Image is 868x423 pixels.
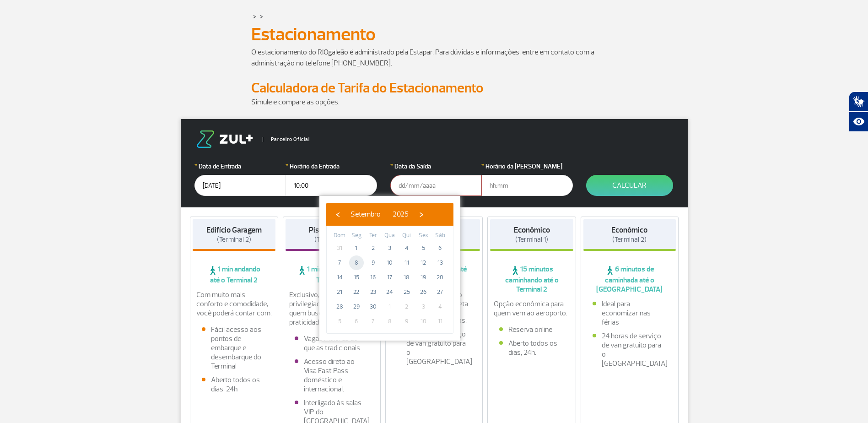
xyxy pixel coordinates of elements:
[515,235,548,244] span: (Terminal 1)
[390,175,482,196] input: dd/mm/aaaa
[383,241,397,255] span: 3
[309,225,354,235] strong: Piso Premium
[193,265,276,285] span: 1 min andando até o Terminal 2
[263,137,310,142] span: Parceiro Oficial
[433,241,447,255] span: 6
[583,265,676,294] span: 6 minutos de caminhada até o [GEOGRAPHIC_DATA]
[366,255,380,270] span: 9
[514,225,550,235] strong: Econômico
[433,270,447,285] span: 20
[399,314,414,329] span: 9
[366,270,380,285] span: 16
[399,285,414,299] span: 25
[194,130,255,148] img: logo-zul.png
[593,331,667,368] li: 24 horas de serviço de van gratuito para o [GEOGRAPHIC_DATA]
[433,255,447,270] span: 13
[612,235,647,244] span: (Terminal 2)
[383,299,397,314] span: 1
[202,375,267,394] li: Aberto todos os dias, 24h
[253,11,256,22] a: >
[194,162,286,171] label: Data de Entrada
[217,235,251,244] span: (Terminal 2)
[331,208,428,217] bs-datepicker-navigation-view: ​ ​ ​
[202,325,267,371] li: Fácil acesso aos pontos de embarque e desembarque do Terminal
[366,241,380,255] span: 2
[383,314,397,329] span: 8
[349,285,364,299] span: 22
[593,299,667,327] li: Ideal para economizar nas férias
[416,299,431,314] span: 3
[586,175,673,196] button: Calcular
[415,231,432,241] th: weekday
[433,299,447,314] span: 4
[350,210,381,219] span: Setembro
[260,11,263,22] a: >
[332,241,347,255] span: 31
[349,241,364,255] span: 1
[383,285,397,299] span: 24
[332,255,347,270] span: 7
[611,225,647,235] strong: Econômico
[415,207,428,221] span: ›
[349,314,364,329] span: 6
[481,162,573,171] label: Horário da [PERSON_NAME]
[416,241,431,255] span: 5
[499,339,564,357] li: Aberto todos os dias, 24h.
[194,175,286,196] input: dd/mm/aaaa
[849,92,868,132] div: Plugin de acessibilidade da Hand Talk.
[206,225,262,235] strong: Edifício Garagem
[332,270,347,285] span: 14
[383,255,397,270] span: 10
[383,270,397,285] span: 17
[295,357,369,394] li: Acesso direto ao Visa Fast Pass doméstico e internacional.
[295,334,369,352] li: Vagas maiores do que as tradicionais.
[314,235,349,244] span: (Terminal 2)
[365,231,382,241] th: weekday
[481,175,573,196] input: hh:mm
[332,285,347,299] span: 21
[399,299,414,314] span: 2
[349,299,364,314] span: 29
[494,299,570,318] p: Opção econômica para quem vem ao aeroporto.
[348,231,365,241] th: weekday
[196,290,272,318] p: Com muito mais conforto e comodidade, você poderá contar com:
[251,47,617,69] p: O estacionamento do RIOgaleão é administrado pela Estapar. Para dúvidas e informações, entre em c...
[433,285,447,299] span: 27
[331,207,345,221] button: ‹
[390,162,482,171] label: Data da Saída
[393,210,409,219] span: 2025
[366,314,380,329] span: 7
[332,314,347,329] span: 5
[332,299,347,314] span: 28
[490,265,573,294] span: 15 minutos caminhando até o Terminal 2
[286,175,377,196] input: hh:mm
[499,325,564,334] li: Reserva online
[416,270,431,285] span: 19
[349,255,364,270] span: 8
[251,27,617,42] h1: Estacionamento
[366,285,380,299] span: 23
[319,196,460,341] bs-datepicker-container: calendar
[398,231,415,241] th: weekday
[289,290,374,327] p: Exclusivo, com localização privilegiada e ideal para quem busca conforto e praticidade.
[431,231,448,241] th: weekday
[251,97,617,108] p: Simule e compare as opções.
[397,330,471,366] li: 24 horas de serviço de van gratuito para o [GEOGRAPHIC_DATA]
[286,265,378,285] span: 1 min andando até o Terminal 2
[416,285,431,299] span: 26
[416,314,431,329] span: 10
[286,162,377,171] label: Horário da Entrada
[416,255,431,270] span: 12
[849,92,868,112] button: Abrir tradutor de língua de sinais.
[849,112,868,132] button: Abrir recursos assistivos.
[399,270,414,285] span: 18
[349,270,364,285] span: 15
[399,255,414,270] span: 11
[399,241,414,255] span: 4
[366,299,380,314] span: 30
[382,231,399,241] th: weekday
[387,207,415,221] button: 2025
[331,231,348,241] th: weekday
[345,207,387,221] button: Setembro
